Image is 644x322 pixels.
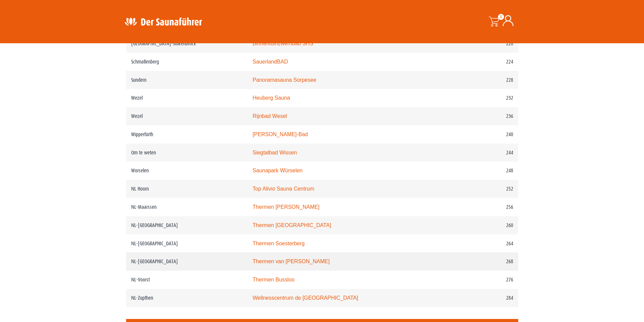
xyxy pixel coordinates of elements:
a: Panoramasauna Sorpesee [253,77,316,83]
font: 224 [506,59,513,65]
font: Sundern [131,77,146,83]
font: 236 [506,113,513,119]
font: Wezel [131,113,143,119]
font: Om te weten [131,150,156,155]
a: Heuberg Sauna [253,95,290,101]
font: Schmallenberg [131,59,159,65]
font: NL-[GEOGRAPHIC_DATA] [131,258,178,264]
font: 268 [506,258,513,264]
font: 228 [506,77,513,83]
font: 220 [506,41,513,46]
a: Thermen [PERSON_NAME] [253,204,319,210]
font: NL-[GEOGRAPHIC_DATA] [131,241,178,246]
font: 244 [506,150,513,155]
font: 252 [506,186,513,192]
a: Thermen Soesterberg [253,241,305,246]
a: Saunapark Würselen [253,168,303,173]
a: Binnentuinzwembad SHS [253,41,313,46]
font: 260 [506,222,513,228]
a: Wellnesscentrum de [GEOGRAPHIC_DATA] [253,295,358,301]
font: 284 [506,295,513,301]
a: SauerlandBAD [253,59,288,65]
a: Rijnbad Wesel [253,113,287,119]
font: [GEOGRAPHIC_DATA]-Stukenbrock [131,41,196,46]
font: 276 [506,277,513,282]
font: NL-Voorst [131,277,150,282]
a: Top Alivio Sauna Centrum [253,186,314,192]
font: Wezel [131,95,143,101]
font: NL-Maarssen [131,204,157,210]
font: NL-[GEOGRAPHIC_DATA] [131,222,178,228]
font: 248 [506,168,513,173]
a: Thermen van [PERSON_NAME] [253,258,330,264]
font: Wipperfürth [131,131,153,137]
font: 240 [506,131,513,137]
a: [PERSON_NAME]-Bad [253,131,308,137]
a: Thermen [GEOGRAPHIC_DATA] [253,222,331,228]
font: 232 [506,95,513,101]
font: 0 [500,15,502,19]
font: NL-Zupthen [131,295,153,301]
font: 264 [506,241,513,246]
a: Thermen Bussloo [253,277,294,282]
font: Worselen [131,168,149,173]
a: Siegtalbad Wissen [253,150,297,155]
font: NL Hoorn [131,186,149,192]
font: 256 [506,204,513,210]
